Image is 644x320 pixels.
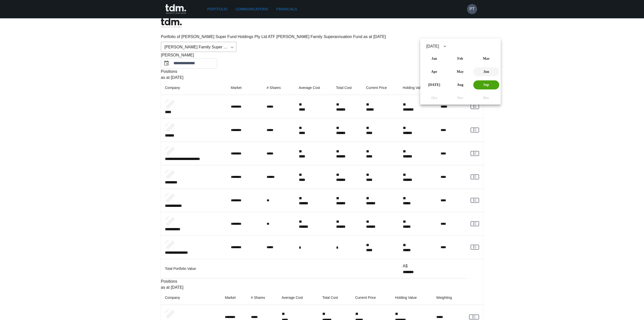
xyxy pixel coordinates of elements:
a: View Client Communications [471,245,479,250]
p: Portfolio of [PERSON_NAME] Super Fund Holdings Pty Ltd ATF [PERSON_NAME] Family Superannuation Fu... [161,34,483,40]
p: as at [DATE] [161,284,483,291]
th: Current Price [362,81,399,95]
h6: PT [470,6,475,12]
g: rgba(16, 24, 40, 0.6 [473,152,476,155]
button: May [447,67,473,76]
th: Current Price [351,291,391,305]
a: View Client Communications [471,174,479,179]
td: Total Portfolio Value [161,259,399,278]
a: Financials [274,5,299,14]
a: View Client Communications [469,314,479,319]
g: rgba(16, 24, 40, 0.6 [473,175,476,178]
p: Positions [161,69,483,75]
a: View Client Communications [471,221,479,226]
button: Feb [447,54,473,63]
th: Holding Value [391,291,432,305]
button: Choose date, selected date is Sep 30, 2025 [161,58,171,68]
button: Jun [473,67,499,76]
button: [DATE] [421,80,447,89]
th: Average Cost [278,291,318,305]
th: Market [221,291,247,305]
g: rgba(16, 24, 40, 0.6 [473,222,476,225]
button: Aug [447,80,473,89]
button: Sep [473,80,499,89]
button: Apr [421,67,447,76]
div: [DATE] [426,43,439,49]
p: Positions [161,278,483,284]
th: Company [161,291,221,305]
button: Jan [421,54,447,63]
a: View Client Communications [471,198,479,203]
button: calendar view is open, switch to year view [441,42,449,51]
p: A$ [403,263,433,269]
th: Holding Value [399,81,437,95]
th: Average Cost [295,81,332,95]
g: rgba(16, 24, 40, 0.6 [473,315,475,318]
span: [PERSON_NAME] [161,52,194,58]
button: PT [467,4,477,14]
th: # Shares [247,291,278,305]
th: Weighting [432,291,465,305]
g: rgba(16, 24, 40, 0.6 [473,199,476,202]
a: Communications [234,5,270,14]
button: Mar [473,54,499,63]
g: rgba(16, 24, 40, 0.6 [473,105,476,108]
p: as at [DATE] [161,75,483,81]
a: View Client Communications [471,151,479,156]
a: View Client Communications [471,104,479,109]
div: [PERSON_NAME] Family Super Fund [161,42,236,52]
g: rgba(16, 24, 40, 0.6 [473,129,476,131]
a: View Client Communications [471,127,479,133]
th: # Shares [263,81,295,95]
th: Market [227,81,263,95]
th: Total Cost [318,291,351,305]
th: Total Cost [332,81,362,95]
g: rgba(16, 24, 40, 0.6 [473,246,476,248]
th: Company [161,81,227,95]
a: Portfolio [205,5,230,14]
